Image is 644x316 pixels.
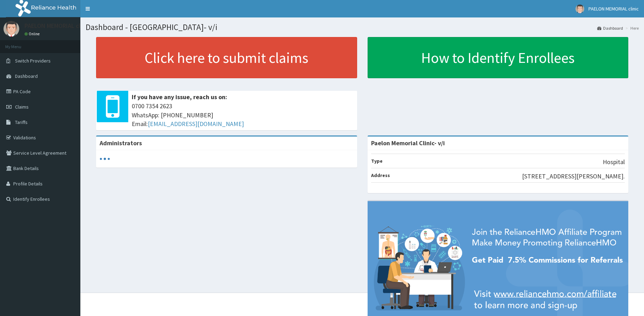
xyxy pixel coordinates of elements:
[3,21,19,37] img: User Image
[24,31,41,36] a: Online
[100,139,142,147] b: Administrators
[371,139,445,147] strong: Paelon Memorial Clinic- v/i
[132,102,354,128] span: 0700 7354 2623 WhatsApp: [PHONE_NUMBER] Email:
[576,5,584,13] img: User Image
[15,58,51,64] span: Switch Providers
[15,104,29,110] span: Claims
[522,172,625,181] p: [STREET_ADDRESS][PERSON_NAME].
[24,23,90,29] p: PAELON MEMORIAL clinic
[368,37,629,78] a: How to Identify Enrollees
[588,6,639,12] span: PAELON MEMORIAL clinic
[132,93,227,101] b: If you have any issue, reach us on:
[15,119,28,125] span: Tariffs
[148,120,244,128] a: [EMAIL_ADDRESS][DOMAIN_NAME]
[371,172,390,178] b: Address
[86,23,639,32] h1: Dashboard - [GEOGRAPHIC_DATA]- v/i
[603,157,625,167] p: Hospital
[15,73,38,79] span: Dashboard
[624,25,639,31] li: Here
[597,25,623,31] a: Dashboard
[100,154,110,164] svg: audio-loading
[96,37,357,78] a: Click here to submit claims
[371,158,383,164] b: Type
